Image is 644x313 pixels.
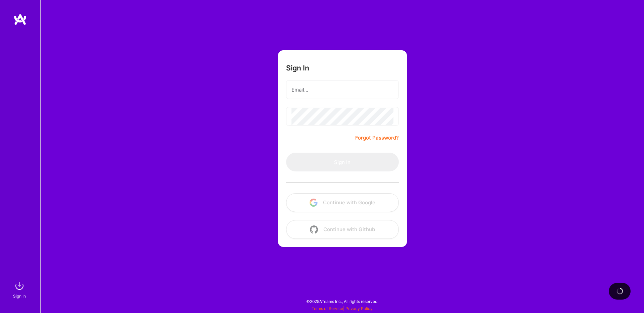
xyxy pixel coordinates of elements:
[286,153,399,171] button: Sign In
[615,286,624,296] img: loading
[286,193,399,212] button: Continue with Google
[310,199,318,207] img: icon
[40,293,644,310] div: © 2025 ATeams Inc., All rights reserved.
[14,279,26,300] a: sign inSign In
[310,225,318,233] img: icon
[291,81,393,98] input: Email...
[13,13,27,25] img: logo
[345,306,373,311] a: Privacy Policy
[355,134,399,142] a: Forgot Password?
[286,64,309,72] h3: Sign In
[286,220,399,239] button: Continue with Github
[312,306,343,311] a: Terms of Service
[13,293,26,300] div: Sign In
[312,306,373,311] span: |
[13,279,26,293] img: sign in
